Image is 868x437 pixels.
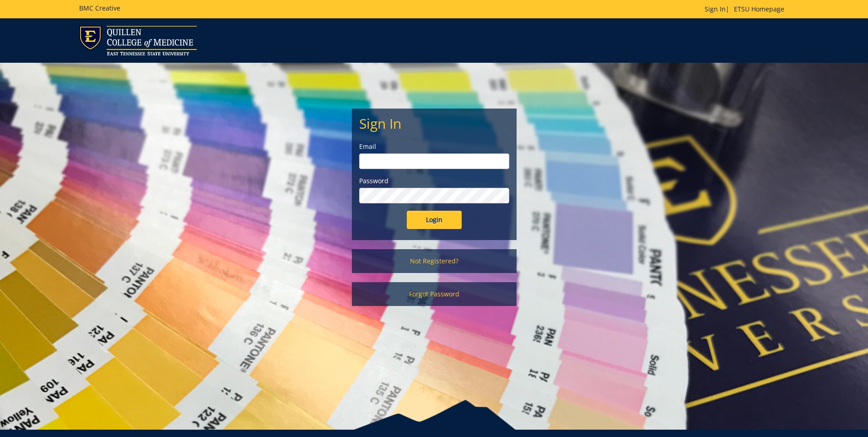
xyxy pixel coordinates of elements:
[407,211,462,229] input: Login
[359,116,509,131] h2: Sign In
[705,5,726,13] a: Sign In
[79,5,120,11] h5: BMC Creative
[729,5,789,13] a: ETSU Homepage
[705,5,789,14] p: |
[352,282,517,306] a: Forgot Password
[352,249,517,273] a: Not Registered?
[359,176,509,186] label: Password
[79,26,197,55] img: ETSU logo
[359,142,509,151] label: Email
